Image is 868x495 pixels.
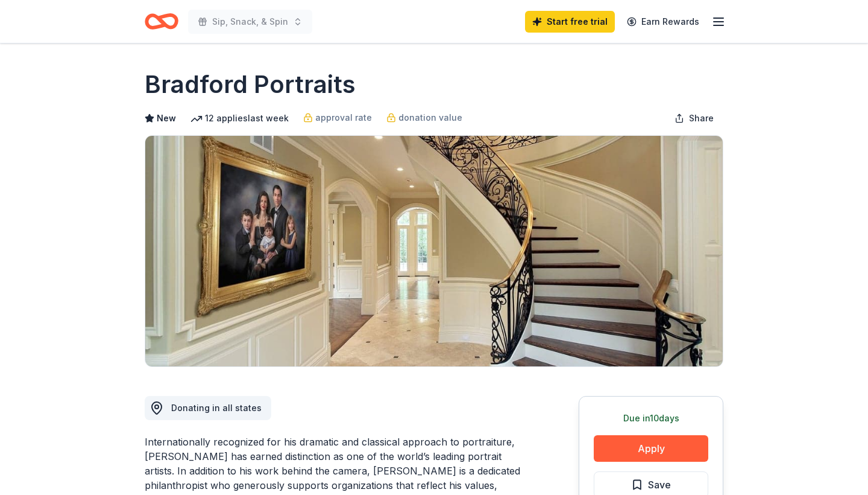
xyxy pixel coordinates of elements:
span: donation value [398,110,462,125]
span: Donating in all states [171,403,262,413]
span: Sip, Snack, & Spin [212,14,288,29]
img: Image for Bradford Portraits [145,136,723,366]
a: Start free trial [525,11,615,33]
button: Sip, Snack, & Spin [188,10,312,34]
span: Share [689,111,714,126]
a: approval rate [303,110,372,125]
span: New [157,111,176,126]
span: approval rate [315,110,372,125]
a: Home [145,7,178,36]
button: Share [665,106,723,130]
h1: Bradford Portraits [145,68,356,101]
div: Due in 10 days [594,411,708,426]
a: donation value [386,110,462,125]
span: Save [648,477,671,493]
button: Apply [594,435,708,462]
a: Earn Rewards [620,11,706,33]
div: 12 applies last week [190,111,289,126]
